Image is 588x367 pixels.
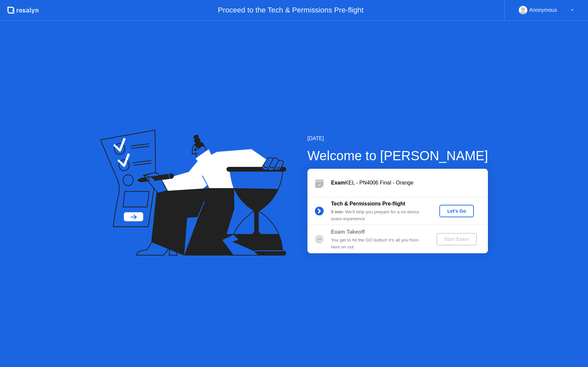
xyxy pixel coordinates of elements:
div: KEL - PN4006 Final - Orange [331,179,488,187]
b: Tech & Permissions Pre-flight [331,201,405,206]
button: Let's Go [439,205,474,217]
div: Welcome to [PERSON_NAME] [307,146,488,165]
div: You get to hit the GO button! It’s all you from here on out [331,237,426,250]
div: Anonymous [529,6,557,14]
div: : We’ll help you prepare for a no-stress exam experience [331,209,426,222]
b: 5 min [331,209,343,214]
div: Start Exam [439,237,474,242]
div: ▼ [571,6,574,14]
div: [DATE] [307,135,488,143]
b: Exam [331,180,345,185]
button: Start Exam [436,233,477,245]
div: Let's Go [442,208,471,214]
b: Exam Takeoff [331,229,365,235]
